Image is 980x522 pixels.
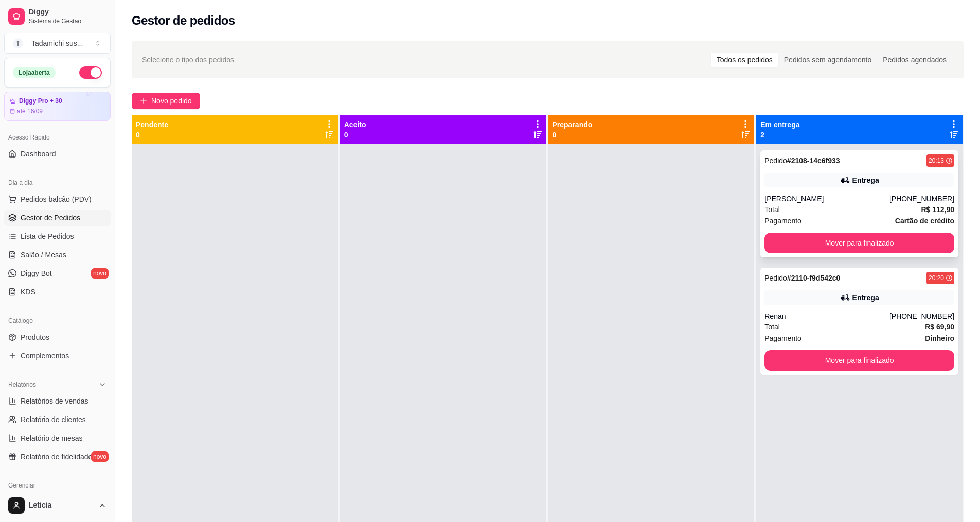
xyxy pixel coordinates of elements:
[929,156,944,165] div: 20:13
[4,92,111,121] a: Diggy Pro + 30até 16/09
[4,210,111,226] a: Gestor de Pedidos
[132,93,200,109] button: Novo pedido
[929,274,944,282] div: 20:20
[21,414,86,425] span: Relatório de clientes
[921,205,954,214] strong: R$ 112,90
[4,247,111,263] a: Salão / Mesas
[21,332,49,342] span: Produtos
[4,175,111,191] div: Dia a dia
[4,265,111,282] a: Diggy Botnovo
[21,351,69,361] span: Complementos
[4,33,111,54] button: Select a team
[4,4,111,29] a: DiggySistema de Gestão
[344,119,366,130] p: Aceito
[764,274,787,282] span: Pedido
[877,53,952,67] div: Pedidos agendados
[21,194,92,204] span: Pedidos balcão (PDV)
[764,194,889,204] div: [PERSON_NAME]
[4,493,111,518] button: Leticia
[553,130,593,140] p: 0
[21,250,66,260] span: Salão / Mesas
[889,311,954,321] div: [PHONE_NUMBER]
[21,231,74,241] span: Lista de Pedidos
[4,129,111,146] div: Acesso Rápido
[764,350,954,371] button: Mover para finalizado
[4,448,111,465] a: Relatório de fidelidadenovo
[29,8,106,17] span: Diggy
[925,334,954,342] strong: Dinheiro
[4,430,111,446] a: Relatório de mesas
[4,329,111,345] a: Produtos
[764,321,780,333] span: Total
[764,311,889,321] div: Renan
[136,119,168,130] p: Pendente
[553,119,593,130] p: Preparando
[29,501,94,510] span: Leticia
[787,156,840,165] strong: # 2108-14c6f933
[711,53,778,67] div: Todos os pedidos
[778,53,877,67] div: Pedidos sem agendamento
[760,119,799,130] p: Em entrega
[17,107,43,115] article: até 16/09
[764,233,954,253] button: Mover para finalizado
[764,156,787,165] span: Pedido
[760,130,799,140] p: 2
[344,130,366,140] p: 0
[21,149,56,159] span: Dashboard
[4,228,111,245] a: Lista de Pedidos
[925,323,954,331] strong: R$ 69,90
[4,146,111,162] a: Dashboard
[13,38,23,48] span: T
[21,268,52,279] span: Diggy Bot
[4,411,111,428] a: Relatório de clientes
[764,204,780,215] span: Total
[764,333,801,344] span: Pagamento
[29,17,106,25] span: Sistema de Gestão
[79,66,102,79] button: Alterar Status
[4,477,111,494] div: Gerenciar
[21,433,83,443] span: Relatório de mesas
[19,97,62,105] article: Diggy Pro + 30
[21,396,88,406] span: Relatórios de vendas
[136,130,168,140] p: 0
[151,95,192,107] span: Novo pedido
[787,274,841,282] strong: # 2110-f9d542c0
[21,451,92,462] span: Relatório de fidelidade
[852,292,879,303] div: Entrega
[895,217,954,225] strong: Cartão de crédito
[132,12,235,29] h2: Gestor de pedidos
[4,312,111,329] div: Catálogo
[140,97,147,105] span: plus
[852,175,879,185] div: Entrega
[13,67,56,78] div: Loja aberta
[21,213,80,223] span: Gestor de Pedidos
[4,284,111,300] a: KDS
[21,287,35,297] span: KDS
[889,194,954,204] div: [PHONE_NUMBER]
[4,191,111,207] button: Pedidos balcão (PDV)
[4,347,111,364] a: Complementos
[764,215,801,227] span: Pagamento
[8,380,36,389] span: Relatórios
[31,38,83,48] div: Tadamichi sus ...
[142,54,234,65] span: Selecione o tipo dos pedidos
[4,393,111,409] a: Relatórios de vendas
